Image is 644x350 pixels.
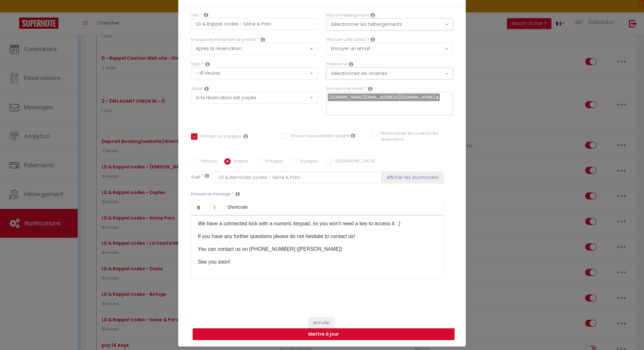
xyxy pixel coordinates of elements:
[191,191,231,197] label: Envoyer ce message
[326,37,366,43] label: Effectuer cette action
[326,18,453,30] button: Sélectionner les hébergements
[368,86,372,91] i: Recipient
[198,234,355,239] span: If you have any further questions please do not hesitate to contact us!
[262,158,283,165] label: Portugais
[191,61,201,67] label: Délai
[308,317,335,328] button: Annuler
[207,199,222,215] a: Italic
[198,246,342,252] span: You can contact us on [PHONE_NUMBER] ([PERSON_NAME])​
[326,67,453,79] button: Sélectionnez les chaînes
[243,134,248,139] i: Envoyer au voyageur
[332,158,375,165] label: [GEOGRAPHIC_DATA]
[193,328,455,340] button: Mettre à jour
[371,12,375,18] i: This Rental
[198,221,400,226] span: We have a connected lock with a numeric keypad, so you won't need a key to access it. :)
[371,37,375,42] i: Action Type
[191,37,256,43] label: Lorsque cet événement se produit
[191,199,207,215] a: Bold
[197,158,217,165] label: Français
[351,133,355,138] i: Envoyer au prestataire si il est assigné
[205,173,209,178] i: Subject
[191,174,201,181] label: Sujet
[204,86,209,91] i: Booking status
[329,94,435,100] span: [DOMAIN_NAME][EMAIL_ADDRESS][DOMAIN_NAME]
[198,259,230,264] span: See you soon!
[326,61,347,67] label: Plateforme
[235,191,240,197] i: Message
[297,158,318,165] label: Espagnol
[261,37,265,42] i: Event Occur
[231,158,248,165] label: Anglais
[204,12,208,18] i: Title
[326,86,363,92] label: Envoyer à cet email
[349,62,353,67] i: Action Channel
[222,199,253,215] a: Shortcode
[198,258,437,266] p: ​
[326,12,369,19] label: Pour cet hébergement
[382,172,443,183] button: Afficher les shortcodes
[205,62,210,67] i: Action Time
[191,86,203,92] label: Statut
[191,12,199,19] label: Titre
